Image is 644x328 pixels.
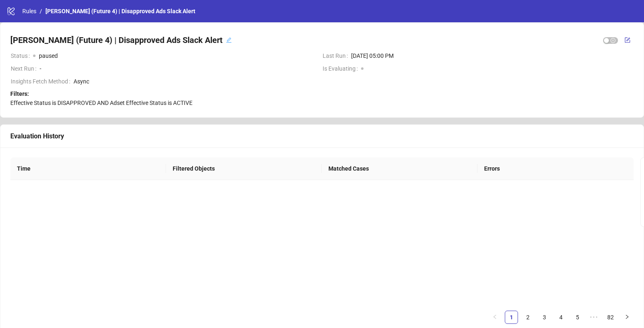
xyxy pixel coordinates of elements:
span: [DATE] 05:00 PM [351,51,634,60]
a: Rules [21,7,38,16]
div: Evaluation History [10,131,634,141]
span: Insights Fetch Method [11,77,74,86]
a: 1 [505,311,518,323]
span: Is Evaluating [323,64,361,73]
span: form [625,37,630,43]
th: Time [10,157,166,180]
span: paused [39,52,58,59]
a: 3 [538,311,551,323]
li: Next 5 Pages [587,311,601,324]
span: left [492,314,497,319]
a: 82 [604,311,617,323]
span: Effective Status is DISAPPROVED AND Adset Effective Status is ACTIVE [10,100,192,106]
button: form [621,35,634,45]
th: Errors [478,157,634,180]
li: Previous Page [488,311,501,324]
li: 3 [538,311,551,324]
div: [PERSON_NAME] (Future 4) | Disapproved Ads Slack Alertedit [10,33,232,48]
li: 1 [505,311,518,324]
a: [PERSON_NAME] (Future 4) | Disapproved Ads Slack Alert [44,7,197,16]
span: ••• [587,311,601,324]
strong: Filters: [10,90,29,97]
li: 4 [554,311,568,324]
li: 2 [521,311,535,324]
li: / [40,7,42,16]
span: Status [11,51,33,60]
li: 82 [604,311,617,324]
span: Next Run [11,64,40,73]
button: left [488,311,501,324]
a: 4 [555,311,567,323]
li: 5 [571,311,584,324]
span: Last Run [323,51,351,60]
span: edit [226,37,232,43]
h4: [PERSON_NAME] (Future 4) | Disapproved Ads Slack Alert [10,34,223,46]
button: right [620,311,634,324]
span: right [625,314,630,319]
a: 5 [571,311,584,323]
th: Matched Cases [322,157,478,180]
li: Next Page [620,311,634,324]
a: 2 [522,311,534,323]
span: Async [74,78,89,85]
th: Filtered Objects [166,157,322,180]
span: - [40,64,316,73]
